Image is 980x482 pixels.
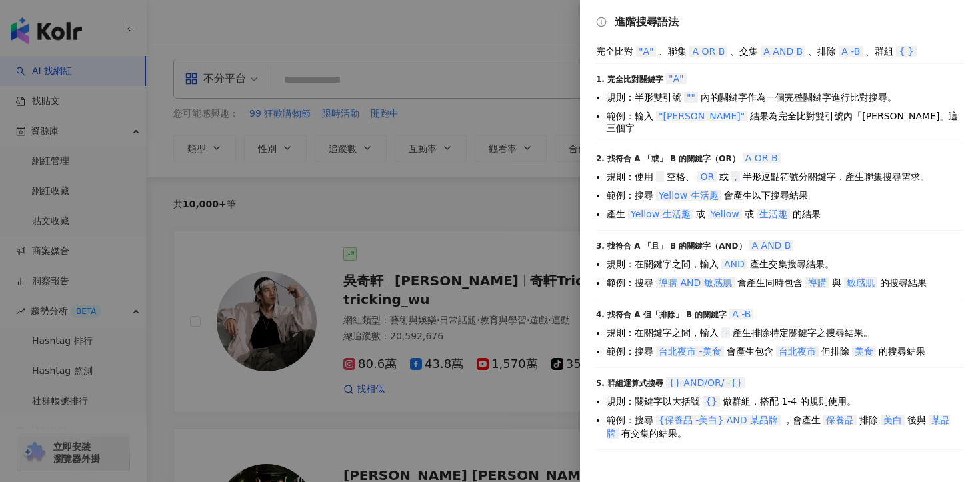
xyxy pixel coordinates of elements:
[607,345,964,358] li: 範例：搜尋 會產生包含 但排除 的搜尋結果
[596,72,964,85] div: 1. 完全比對關鍵字
[656,111,747,121] span: "[PERSON_NAME]"
[684,92,698,103] span: ""
[703,396,720,407] span: {}
[607,276,964,289] li: 範例：搜尋 會產生同時包含 與 的搜尋結果
[596,16,964,28] div: 進階搜尋語法
[656,277,735,288] span: 導購 AND 敏感肌
[721,327,730,338] span: -
[656,190,721,201] span: Yellow 生活趣
[761,46,805,57] span: A AND B
[596,376,964,389] div: 5. 群組運算式搜尋
[636,46,656,57] span: "A"
[743,153,781,163] span: A OR B
[896,46,916,57] span: { }
[689,46,727,57] span: A OR B
[628,209,693,219] span: Yellow 生活趣
[708,209,742,219] span: Yellow
[729,309,753,319] span: A -B
[656,346,724,357] span: 台北夜市 -美食
[656,415,781,425] span: {保養品 -美白} AND 某品牌
[607,257,964,271] li: 規則：在關鍵字之間，輸入 產生交集搜尋結果。
[697,171,717,182] span: OR
[805,277,829,288] span: 導購
[607,170,964,183] li: 規則：使用 空格、 或 半形逗點符號分關鍵字，產生聯集搜尋需求。
[731,171,739,182] span: ,
[881,415,905,425] span: 美白
[596,239,964,252] div: 3. 找符合 A 「且」 B 的關鍵字（AND）
[596,45,964,58] div: 完全比對 、聯集 、交集 、排除 、群組
[607,395,964,408] li: 規則：關鍵字以大括號 做群組，搭配 1-4 的規則使用。
[844,277,877,288] span: 敏感肌
[596,151,964,165] div: 2. 找符合 A 「或」 B 的關鍵字（OR）
[721,259,747,269] span: AND
[776,346,819,357] span: 台北夜市
[607,207,964,221] li: 產生 或 或 的結果
[852,346,876,357] span: 美食
[607,91,964,104] li: 規則：半形雙引號 內的關鍵字作為一個完整關鍵字進行比對搜尋。
[666,73,686,84] span: "A"
[839,46,863,57] span: A -B
[666,377,745,388] span: {} AND/OR/ -{}
[607,413,964,440] li: 範例：搜尋 ，會產生 排除 後與 有交集的結果。
[596,307,964,321] div: 4. 找符合 A 但「排除」 B 的關鍵字
[607,189,964,202] li: 範例：搜尋 會產生以下搜尋結果
[823,415,857,425] span: 保養品
[757,209,790,219] span: 生活趣
[749,240,794,251] span: A AND B
[607,326,964,339] li: 規則：在關鍵字之間，輸入 產生排除特定關鍵字之搜尋結果。
[607,109,964,133] li: 範例：輸入 結果為完全比對雙引號內「[PERSON_NAME]」這三個字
